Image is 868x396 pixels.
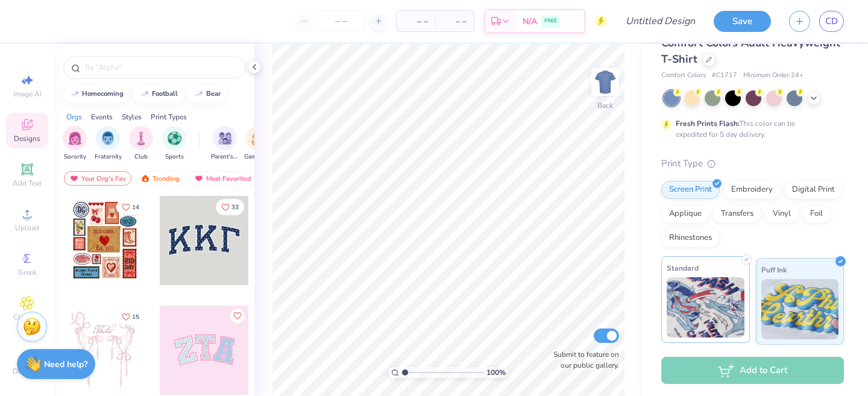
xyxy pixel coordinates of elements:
div: football [152,90,178,97]
button: filter button [63,126,87,162]
div: Back [597,100,613,111]
strong: Need help? [44,359,87,370]
input: – – [318,10,365,32]
span: FREE [544,17,557,25]
label: Submit to feature on our public gallery. [547,349,619,371]
div: filter for Parent's Weekend [211,126,239,162]
div: Rhinestones [661,229,720,247]
img: Parent's Weekend Image [218,131,232,145]
div: Print Types [151,112,187,122]
button: bear [187,85,226,103]
span: Greek [18,268,37,277]
span: – – [442,15,467,28]
div: bear [206,90,221,97]
span: Decorate [13,366,42,376]
img: trending.gif [140,174,150,183]
button: homecoming [63,85,129,103]
span: Sports [165,152,184,162]
button: football [133,85,183,103]
div: Screen Print [661,181,720,199]
div: Embroidery [723,181,781,199]
div: Your Org's Fav [64,171,131,186]
img: trend_line.gif [70,90,80,98]
img: trend_line.gif [194,90,204,98]
span: Clipart & logos [6,312,48,332]
span: Club [134,152,148,162]
span: – – [404,15,428,28]
div: filter for Sports [162,126,186,162]
button: Save [714,11,771,32]
button: filter button [244,126,272,162]
div: homecoming [82,90,124,97]
img: Standard [667,277,744,338]
img: Back [593,70,617,94]
input: Try "Alpha" [83,61,237,74]
img: Club Image [134,131,148,145]
span: Game Day [244,152,272,162]
div: Transfers [713,205,761,223]
div: Foil [802,205,831,223]
span: # C1717 [712,71,737,81]
img: Sorority Image [68,131,82,145]
div: Print Type [661,157,844,171]
button: filter button [162,126,186,162]
span: 15 [132,314,139,320]
span: Sorority [64,152,86,162]
span: Add Text [13,178,42,188]
strong: Fresh Prints Flash: [676,119,740,128]
div: Orgs [66,112,82,122]
a: CD [819,11,844,32]
span: Upload [15,223,39,233]
img: Fraternity Image [101,131,115,145]
div: filter for Game Day [244,126,272,162]
span: N/A [523,15,537,28]
button: Like [230,309,245,323]
div: Most Favorited [189,171,257,186]
div: This color can be expedited for 5 day delivery. [676,118,824,140]
div: Vinyl [765,205,799,223]
span: Image AI [13,89,42,99]
div: Applique [661,205,709,223]
button: filter button [129,126,153,162]
button: Like [216,199,244,215]
img: most_fav.gif [194,174,204,183]
span: Standard [667,262,699,274]
span: Puff Ink [761,263,787,276]
div: Trending [135,171,185,186]
span: Fraternity [95,152,122,162]
div: Styles [122,112,142,122]
span: Comfort Colors [661,71,706,81]
input: Untitled Design [616,9,705,33]
img: Game Day Image [251,131,265,145]
button: Like [116,309,145,325]
span: 100 % [486,367,506,378]
button: Like [116,199,145,215]
button: filter button [95,126,122,162]
div: Digital Print [784,181,843,199]
img: Puff Ink [761,279,839,339]
span: Minimum Order: 24 + [743,71,804,81]
span: 33 [231,204,239,210]
button: filter button [211,126,239,162]
span: CD [825,14,838,28]
div: Events [91,112,113,122]
span: Parent's Weekend [211,152,239,162]
span: Designs [14,134,40,143]
div: filter for Fraternity [95,126,122,162]
img: Sports Image [168,131,181,145]
div: filter for Sorority [63,126,87,162]
img: trend_line.gif [140,90,149,98]
span: 14 [132,204,139,210]
div: filter for Club [129,126,153,162]
img: most_fav.gif [69,174,79,183]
